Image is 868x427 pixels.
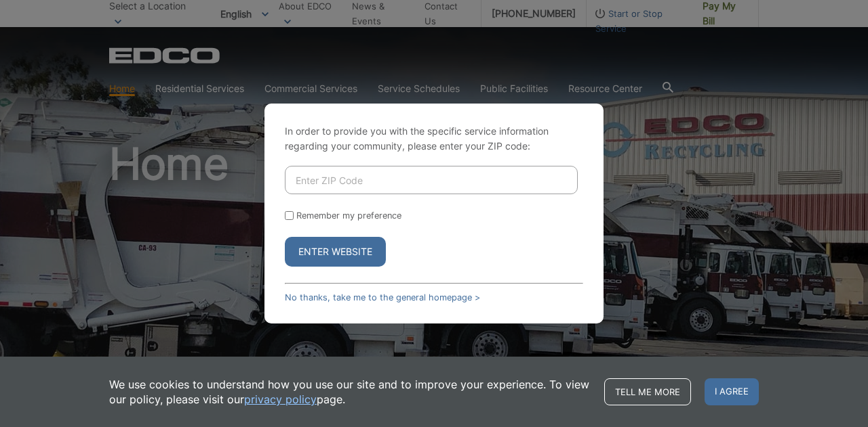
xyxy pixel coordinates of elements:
input: Enter ZIP Code [285,166,578,194]
label: Remember my preference [296,210,401,221]
a: privacy policy [244,392,317,407]
span: I agree [705,378,759,405]
p: We use cookies to understand how you use our site and to improve your experience. To view our pol... [109,377,591,407]
a: No thanks, take me to the general homepage > [285,292,480,302]
p: In order to provide you with the specific service information regarding your community, please en... [285,124,583,154]
a: Tell me more [604,378,691,405]
button: Enter Website [285,237,386,267]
